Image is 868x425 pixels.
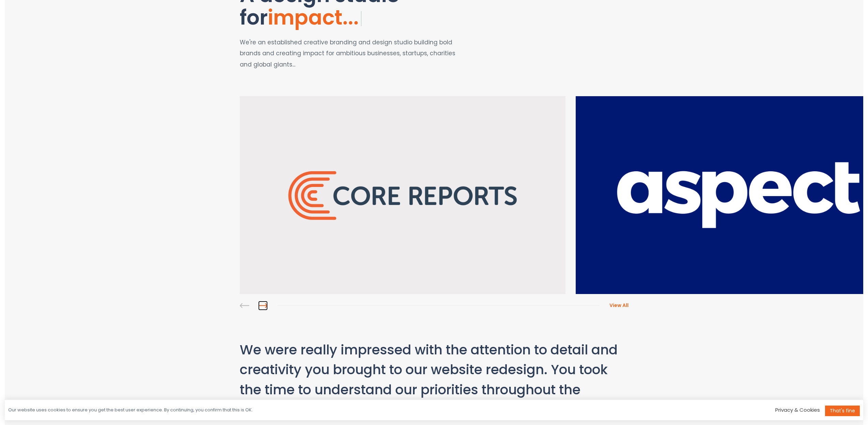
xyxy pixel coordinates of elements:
[825,406,860,416] a: That's fine
[240,37,462,70] p: We're an established creative branding and design studio building bold brands and creating impact...
[775,406,820,413] a: Privacy & Cookies
[609,302,629,309] span: View All
[599,302,629,309] a: View All
[359,6,363,31] span: |
[8,407,253,413] div: Our website uses cookies to ensure you get the best user experience. By continuing, you confirm t...
[240,340,629,420] p: We were really impressed with the attention to detail and creativity you brought to our website r...
[268,3,361,32] span: i m p a c t . . .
